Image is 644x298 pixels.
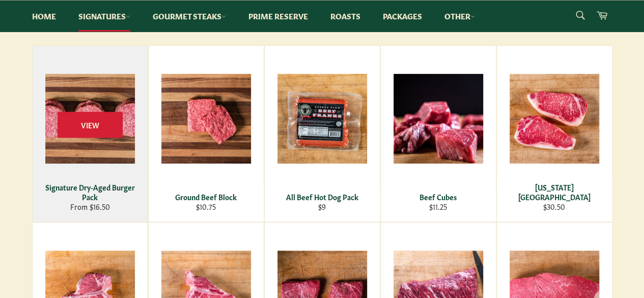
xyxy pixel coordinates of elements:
[264,45,380,222] a: All Beef Hot Dog Pack All Beef Hot Dog Pack $9
[503,202,605,211] div: $30.50
[394,74,483,164] img: Beef Cubes
[148,45,264,222] a: Ground Beef Block Ground Beef Block $10.75
[434,1,485,32] a: Other
[68,1,141,32] a: Signatures
[161,74,251,164] img: Ground Beef Block
[143,1,236,32] a: Gourmet Steaks
[271,192,373,202] div: All Beef Hot Dog Pack
[277,74,367,164] img: All Beef Hot Dog Pack
[387,192,489,202] div: Beef Cubes
[320,1,371,32] a: Roasts
[22,1,66,32] a: Home
[510,74,599,164] img: New York Strip
[373,1,432,32] a: Packages
[503,182,605,202] div: [US_STATE][GEOGRAPHIC_DATA]
[496,45,612,222] a: New York Strip [US_STATE][GEOGRAPHIC_DATA] $30.50
[155,192,257,202] div: Ground Beef Block
[380,45,496,222] a: Beef Cubes Beef Cubes $11.25
[155,202,257,211] div: $10.75
[39,182,141,202] div: Signature Dry-Aged Burger Pack
[387,202,489,211] div: $11.25
[238,1,318,32] a: Prime Reserve
[271,202,373,211] div: $9
[58,112,123,138] span: View
[32,45,148,222] a: Signature Dry-Aged Burger Pack Signature Dry-Aged Burger Pack From $16.50 View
